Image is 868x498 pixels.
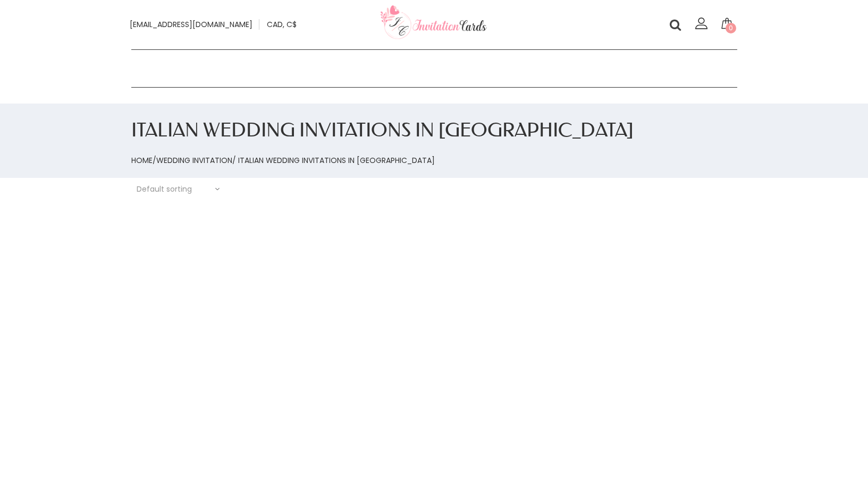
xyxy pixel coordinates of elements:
span: 0 [726,23,736,33]
a: Wedding Invitation [156,155,232,166]
span: [EMAIL_ADDRESS][DOMAIN_NAME] [130,19,252,30]
a: Login/register [693,21,710,31]
a: Your customized wedding cards [381,32,487,43]
img: Invitationcards [381,5,487,40]
select: Shop order [131,183,225,196]
a: 0 [718,14,736,35]
h1: Italian Wedding Invitations in [GEOGRAPHIC_DATA] [131,114,737,147]
nav: / / Italian Wedding Invitations in [GEOGRAPHIC_DATA] [131,154,737,167]
a: [EMAIL_ADDRESS][DOMAIN_NAME] [123,19,259,30]
a: Home [131,155,153,166]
